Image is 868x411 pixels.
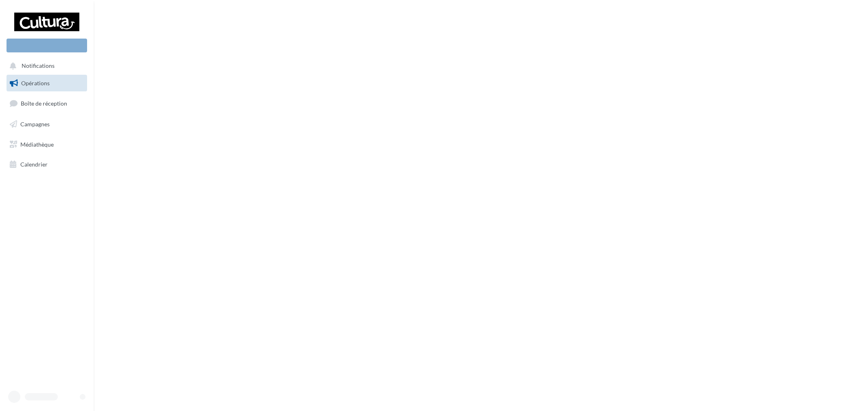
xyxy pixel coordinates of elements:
a: Opérations [5,75,89,92]
a: Calendrier [5,156,89,173]
a: Campagnes [5,116,89,133]
span: Boîte de réception [21,100,67,107]
span: Notifications [22,63,55,69]
span: Opérations [21,80,50,87]
span: Campagnes [20,121,50,128]
a: Boîte de réception [5,95,89,112]
span: Calendrier [20,161,48,168]
div: Nouvelle campagne [7,39,87,52]
span: Médiathèque [20,141,54,147]
a: Médiathèque [5,136,89,153]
